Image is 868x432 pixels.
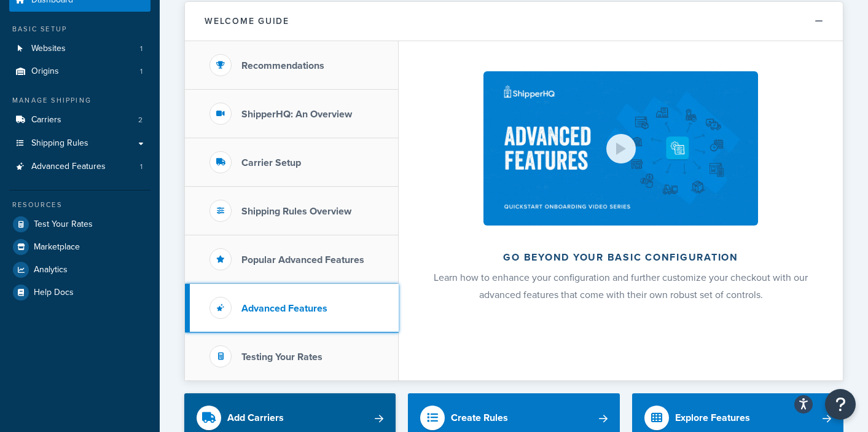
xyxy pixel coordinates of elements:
[9,37,151,60] a: Websites1
[9,95,151,106] div: Manage Shipping
[9,236,151,258] a: Marketplace
[9,37,151,60] li: Websites
[31,66,59,77] span: Origins
[241,109,352,120] h3: ShipperHQ: An Overview
[34,288,74,298] span: Help Docs
[675,409,750,426] div: Explore Features
[241,60,324,71] h3: Recommendations
[227,409,284,426] div: Add Carriers
[31,115,61,125] span: Carriers
[434,270,808,302] span: Learn how to enhance your configuration and further customize your checkout with our advanced fea...
[140,44,143,54] span: 1
[9,109,151,132] li: Carriers
[9,213,151,235] a: Test Your Rates
[241,206,351,217] h3: Shipping Rules Overview
[9,60,151,83] li: Origins
[9,24,151,34] div: Basic Setup
[34,242,80,253] span: Marketplace
[185,2,843,41] button: Welcome Guide
[483,71,757,226] img: Go beyond your basic configuration
[34,219,93,230] span: Test Your Rates
[9,155,151,178] a: Advanced Features1
[9,109,151,132] a: Carriers2
[138,115,143,125] span: 2
[9,259,151,281] a: Analytics
[241,254,364,265] h3: Popular Advanced Features
[9,132,151,155] a: Shipping Rules
[205,17,289,26] h2: Welcome Guide
[9,281,151,304] a: Help Docs
[31,162,106,172] span: Advanced Features
[241,351,323,363] h3: Testing Your Rates
[431,252,810,263] h2: Go beyond your basic configuration
[140,162,143,172] span: 1
[31,44,66,54] span: Websites
[34,265,68,275] span: Analytics
[9,200,151,210] div: Resources
[9,155,151,178] li: Advanced Features
[241,303,327,314] h3: Advanced Features
[140,66,143,77] span: 1
[31,138,88,149] span: Shipping Rules
[241,157,301,168] h3: Carrier Setup
[451,409,508,426] div: Create Rules
[825,389,856,420] button: Open Resource Center
[9,60,151,83] a: Origins1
